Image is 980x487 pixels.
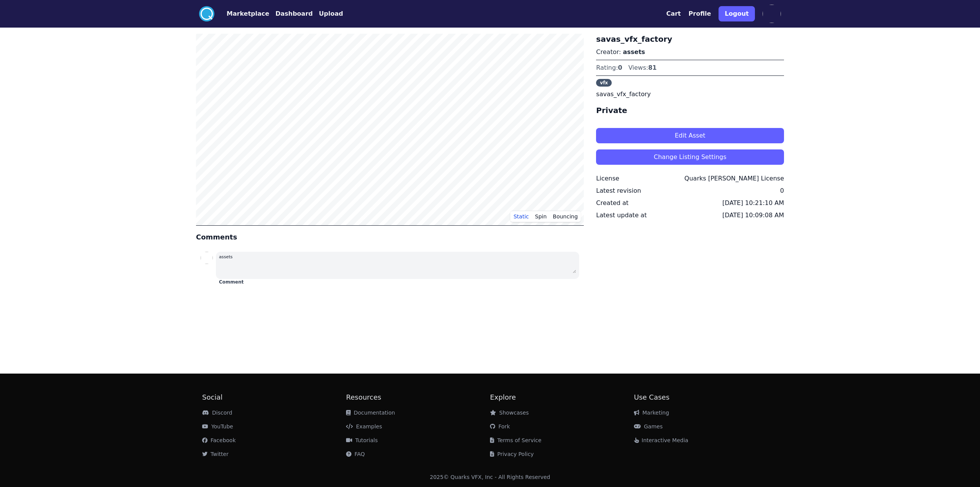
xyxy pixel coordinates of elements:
button: Bouncing [550,211,581,222]
a: YouTube [202,423,233,430]
button: Dashboard [275,9,313,18]
div: 2025 © Quarks VFX, Inc - All Rights Reserved [430,473,550,481]
a: Marketplace [214,9,269,18]
span: 81 [648,64,657,71]
a: Facebook [202,437,236,443]
button: Comment [219,279,243,285]
span: vfx [596,79,612,87]
a: Interactive Media [634,437,688,443]
div: 0 [780,186,784,195]
p: savas_vfx_factory [596,90,784,99]
div: Latest update at [596,211,647,220]
button: Spin [532,211,550,222]
h3: savas_vfx_factory [596,34,784,44]
a: FAQ [346,451,365,457]
p: Creator: [596,48,784,57]
a: Edit Asset [596,122,784,143]
div: [DATE] 10:09:08 AM [722,211,784,220]
a: Marketing [634,410,669,416]
h2: Explore [490,392,634,403]
a: Tutorials [346,437,378,443]
a: Discord [202,410,232,416]
h2: Use Cases [634,392,778,403]
img: profile [763,5,781,23]
div: Latest revision [596,186,641,195]
span: 0 [618,64,622,71]
div: License [596,174,619,183]
div: Quarks [PERSON_NAME] License [684,174,784,183]
a: Privacy Policy [490,451,534,457]
a: Twitter [202,451,229,457]
div: Rating: [596,63,622,72]
a: Upload [313,9,343,18]
a: Logout [719,3,755,25]
h4: Private [596,105,784,116]
img: profile [201,252,213,264]
button: Cart [666,9,681,18]
div: [DATE] 10:21:10 AM [722,198,784,208]
div: Created at [596,198,628,208]
a: Showcases [490,410,529,416]
button: Edit Asset [596,128,784,143]
a: Dashboard [269,9,313,18]
button: Change Listing Settings [596,149,784,165]
h2: Social [202,392,346,403]
h2: Resources [346,392,490,403]
button: Logout [719,6,755,21]
button: Marketplace [227,9,269,18]
a: Examples [346,423,382,430]
a: Games [634,423,663,430]
small: assets [219,254,233,259]
button: Profile [689,9,711,18]
div: Views: [628,63,657,72]
a: assets [623,48,645,56]
button: Upload [319,9,343,18]
button: Static [510,211,532,222]
a: Fork [490,423,510,430]
a: Documentation [346,410,395,416]
a: Terms of Service [490,437,541,443]
h4: Comments [196,232,584,243]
